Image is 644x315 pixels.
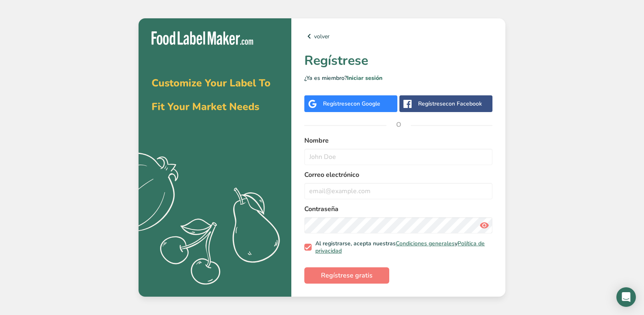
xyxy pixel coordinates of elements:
span: Customize Your Label To Fit Your Market Needs [152,76,271,114]
label: Correo electrónico [304,170,492,180]
a: Política de privacidad [315,240,485,255]
div: Open Intercom Messenger [616,287,636,307]
img: Food Label Maker [152,31,253,45]
span: con Google [351,100,380,108]
span: Regístrese gratis [321,271,373,280]
a: volver [304,31,492,41]
input: email@example.com [304,183,492,199]
a: Condiciones generales [396,240,455,247]
div: Regístrese [418,99,482,108]
p: ¿Ya es miembro? [304,74,492,82]
h1: Regístrese [304,51,492,70]
span: O [386,112,411,137]
span: con Facebook [446,100,482,108]
button: Regístrese gratis [304,267,389,284]
input: John Doe [304,149,492,165]
label: Contraseña [304,204,492,214]
a: Iniciar sesión [347,74,382,82]
label: Nombre [304,136,492,145]
span: Al registrarse, acepta nuestras y [312,240,490,254]
div: Regístrese [323,99,380,108]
